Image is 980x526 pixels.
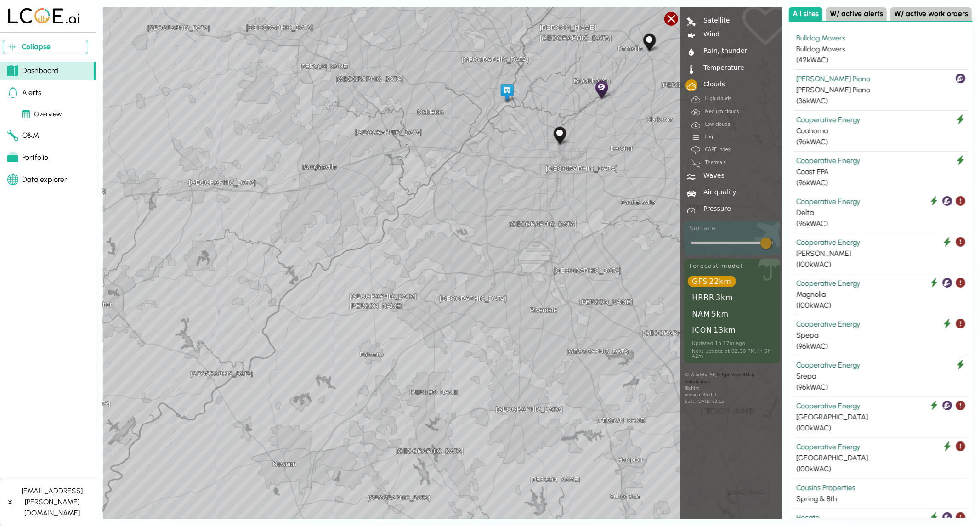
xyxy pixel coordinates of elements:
button: Cooperative Energy [PERSON_NAME] (100kWAC) [793,233,969,274]
button: Cooperative Energy Delta (96kWAC) [793,192,969,233]
button: Collapse [3,40,88,54]
div: Srepa [796,371,965,382]
div: ( 100 kWAC) [796,464,965,475]
button: [PERSON_NAME] Piano [PERSON_NAME] Piano (36kWAC) [793,70,969,111]
div: Fog [700,135,714,139]
div: Wind [700,31,720,37]
div: [GEOGRAPHIC_DATA] [796,452,965,464]
div: CAPE Index [700,147,731,152]
div: Coahoma [796,125,965,136]
div: Cooperative Energy [796,360,965,371]
div:  [685,63,697,75]
div: [PERSON_NAME] Piano [796,74,965,85]
div:  [685,204,697,216]
div: Thermals [700,160,726,165]
div: ( 100 kWAC) [796,423,965,434]
div: ( 96 kWAC) [796,177,965,188]
div: ( 36 kWAC) [796,96,965,107]
div: [GEOGRAPHIC_DATA] [796,412,965,423]
button: Cooperative Energy [GEOGRAPHIC_DATA] (100kWAC) [793,397,969,438]
button: Cooperative Energy Coast EPA (96kWAC) [793,152,969,192]
div: Temperature [700,64,744,71]
div:  [685,46,697,58]
div:  [685,16,697,28]
div: Cooperative Energy [796,237,965,248]
span: lib.html version: 36.0.0 built: [DATE] 09:15 [685,386,724,404]
div: Hecate [796,512,965,523]
div:  [690,106,702,118]
button: Cooperative Energy [GEOGRAPHIC_DATA] (100kWAC) [793,438,969,479]
div: Portfolio [7,152,48,163]
div: [EMAIL_ADDRESS][PERSON_NAME][DOMAIN_NAME] [16,486,88,519]
div: ICON [688,324,740,336]
div: ( 96 kWAC) [796,382,965,393]
div: Next update at 02:30 PM, in 5h 42m [686,349,778,359]
div: ~ [690,144,702,156]
div: Updated 1h 17m ago [686,341,778,346]
div: Data explorer [7,174,67,185]
div: Spring & 8th [796,493,965,504]
div: Cooperative Energy [796,196,965,207]
div: Cooperative Energy [796,114,965,125]
div: ( 42 kWAC) [796,55,965,66]
div: Satellite [700,17,730,23]
div: Cooperative Energy [796,319,965,330]
small: 5km [712,310,729,318]
div: Delta [796,207,965,218]
div: Cousins Properties [796,482,965,493]
div:  [690,93,702,105]
button: Cooperative Energy Coahoma (96kWAC) [793,111,969,152]
div: Spepa [796,330,965,341]
div: Dashboard [7,65,58,76]
div: Operations Center [499,82,515,103]
div: Waves [700,172,725,179]
div: Cooper Piano [594,79,610,100]
div: Air quality [700,189,736,195]
div: Cooperative Energy [796,278,965,289]
div: Clouds [700,81,725,87]
div: Forecast model [689,263,778,269]
div: ( 100 kWAC) [796,259,965,270]
a: © OpenStreetMap contributors [685,373,754,384]
div: ( 100 kWAC) [796,300,965,311]
small: 13km [714,326,736,334]
div: Low clouds [700,122,730,127]
div: Magnolia [796,289,965,300]
div: d [690,131,702,143]
div: © Windyty, SE; [680,367,784,409]
div:  [685,171,697,183]
div: Bulldog Movers [796,33,965,44]
div: High clouds [700,96,732,101]
div:  [690,157,702,169]
small: 3km [716,293,733,302]
div: ( 96 kWAC) [796,218,965,229]
button: Cooperative Energy Spepa (96kWAC) [793,315,969,356]
div: NAM [688,308,733,319]
div: [PERSON_NAME] Piano [796,85,965,96]
div: | [685,30,697,42]
div: Medium clouds [700,109,739,114]
small: 22km [709,277,731,286]
div: Cooperative Energy [796,155,965,166]
div: Spring & 8th [552,125,568,146]
div: Alerts [7,87,41,98]
div: Coast EPA [796,166,965,177]
div: Cooperative Energy [796,401,965,412]
div: Rain, thunder [700,47,748,54]
div: Cooperative Energy [796,441,965,452]
div: GFS [688,276,736,287]
div:  [685,187,697,199]
div: Bulldog Movers [796,44,965,55]
div: Overview [22,109,62,119]
div: ( 96 kWAC) [796,341,965,352]
div: Select site list category [789,7,973,22]
div: HRRR [688,292,737,303]
button: Cooperative Energy Magnolia (100kWAC) [793,274,969,315]
button: W/ active alerts [826,7,887,21]
div: 7 [685,79,697,91]
button: Bulldog Movers Bulldog Movers (42kWAC) [793,29,969,70]
button: W/ active work orders [890,7,972,21]
button: Cooperative Energy Srepa (96kWAC) [793,356,969,397]
button: All sites [789,7,822,21]
div:  [690,119,702,131]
